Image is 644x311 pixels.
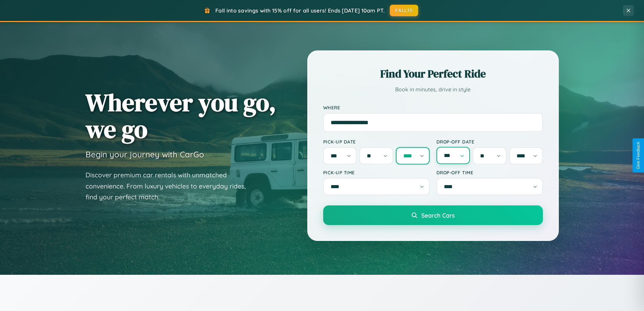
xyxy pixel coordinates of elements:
button: Search Cars [323,205,543,225]
h2: Find Your Perfect Ride [323,66,543,81]
span: Search Cars [421,212,455,219]
button: FALL15 [390,5,418,16]
label: Pick-up Date [323,139,430,145]
h3: Begin your journey with CarGo [86,149,204,159]
label: Drop-off Time [436,170,543,175]
h1: Wherever you go, we go [86,89,276,142]
p: Discover premium car rentals with unmatched convenience. From luxury vehicles to everyday rides, ... [86,170,255,203]
label: Where [323,105,543,110]
label: Pick-up Time [323,170,430,175]
span: Fall into savings with 15% off for all users! Ends [DATE] 10am PT. [215,7,385,14]
p: Book in minutes, drive in style [323,85,543,94]
label: Drop-off Date [436,139,543,145]
div: Give Feedback [636,142,641,169]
